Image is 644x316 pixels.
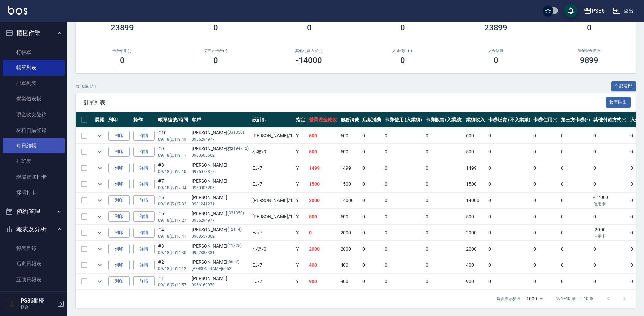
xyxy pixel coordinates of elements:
td: #7 [156,176,190,192]
a: 掃碼打卡 [3,185,65,200]
h5: PS36櫃檯 [21,297,55,304]
p: 0985294977 [192,136,249,142]
h3: 0 [400,23,405,32]
th: 展開 [93,112,107,128]
td: 1499 [464,160,487,176]
a: 店家日報表 [3,256,65,271]
th: 列印 [107,112,131,128]
td: 0 [592,128,629,144]
td: 0 [424,193,465,208]
td: 900 [339,274,361,289]
td: Y [294,274,307,289]
td: 0 [361,257,383,273]
div: [PERSON_NAME] [192,210,249,217]
td: 500 [339,209,361,225]
th: 卡券使用 (入業績) [383,112,424,128]
div: [PERSON_NAME] [192,259,249,266]
div: PS36 [592,7,605,15]
td: 500 [464,144,487,160]
div: [PERSON_NAME] [192,178,249,185]
td: 0 [383,128,424,144]
td: #3 [156,241,190,257]
td: 500 [464,209,487,225]
td: 0 [559,257,592,273]
button: expand row [95,211,105,222]
th: 業績收入 [464,112,487,128]
p: 信用卡 [593,201,627,207]
td: 2000 [339,241,361,257]
button: expand row [95,195,105,205]
th: 營業現金應收 [307,112,339,128]
h2: 其他付款方式(-) [270,49,348,53]
td: #9 [156,144,190,160]
td: 0 [383,241,424,257]
td: 0 [532,274,559,289]
td: EJ /7 [251,225,294,241]
td: 0 [487,176,532,192]
button: 列印 [108,244,130,254]
td: 0 [383,193,424,208]
button: 列印 [108,260,130,270]
a: 現場電腦打卡 [3,169,65,185]
td: Y [294,193,307,208]
p: 09/18 (四) 17:32 [158,201,188,207]
p: 0981241231 [192,201,249,207]
th: 設計師 [251,112,294,128]
p: 共 10 筆, 1 / 1 [76,83,96,89]
td: [PERSON_NAME] /1 [251,193,294,208]
a: 排班表 [3,153,65,169]
td: 500 [339,144,361,160]
p: 09/18 (四) 19:11 [158,152,188,159]
span: 訂單列表 [84,99,606,106]
a: 詳情 [133,244,155,254]
td: 0 [532,257,559,273]
th: 操作 [131,112,156,128]
td: 2000 [464,225,487,241]
button: save [564,4,578,18]
td: 0 [307,225,339,241]
p: 每頁顯示數量 [497,296,521,302]
p: 0976078877 [192,169,249,175]
button: expand row [95,244,105,254]
a: 帳單列表 [3,60,65,76]
td: 0 [383,160,424,176]
button: expand row [95,131,105,141]
td: EJ /7 [251,176,294,192]
button: 列印 [108,179,130,190]
div: 1000 [524,290,545,308]
td: 0 [487,274,532,289]
td: 0 [361,209,383,225]
td: 2000 [339,225,361,241]
td: 0 [361,225,383,241]
a: 詳情 [133,276,155,287]
td: #5 [156,209,190,225]
a: 詳情 [133,195,155,206]
td: EJ /7 [251,160,294,176]
td: 0 [361,128,383,144]
td: 0 [424,128,465,144]
td: 小布 /9 [251,144,294,160]
a: 材料自購登錄 [3,122,65,138]
button: expand row [95,228,105,238]
p: (331350) [227,210,244,217]
h2: 卡券使用(-) [84,49,161,53]
p: 0960006206 [192,185,249,191]
td: 0 [532,225,559,241]
h3: 23899 [111,23,134,32]
td: 1499 [307,160,339,176]
a: 互助排行榜 [3,287,65,303]
td: #6 [156,193,190,208]
td: Y [294,128,307,144]
button: 全部展開 [611,81,636,92]
td: #10 [156,128,190,144]
button: expand row [95,260,105,270]
p: (12114) [227,226,242,233]
th: 其他付款方式(-) [592,112,629,128]
td: Y [294,144,307,160]
th: 卡券販賣 (不入業績) [487,112,532,128]
td: 0 [592,257,629,273]
td: 400 [464,257,487,273]
td: 0 [532,144,559,160]
a: 掛單列表 [3,76,65,91]
td: 500 [307,209,339,225]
